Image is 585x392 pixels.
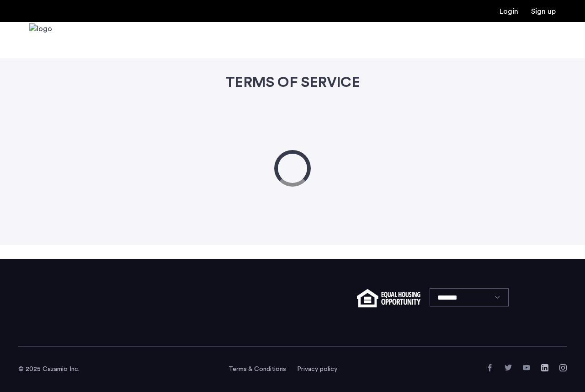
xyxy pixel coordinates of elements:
a: Twitter [505,364,512,371]
a: Cazamio Logo [29,23,52,58]
img: equal-housing.png [357,289,420,307]
a: YouTube [523,364,530,371]
a: Privacy policy [297,365,337,374]
a: Terms and conditions [229,365,286,374]
a: Login [500,8,518,15]
a: Instagram [559,364,567,371]
a: Registration [531,8,556,15]
h1: TERMS OF SERVICE [18,73,567,91]
a: Facebook [486,364,494,371]
a: LinkedIn [541,364,548,371]
img: logo [29,23,52,58]
select: Language select [430,288,509,306]
span: © 2025 Cazamio Inc. [18,366,80,372]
